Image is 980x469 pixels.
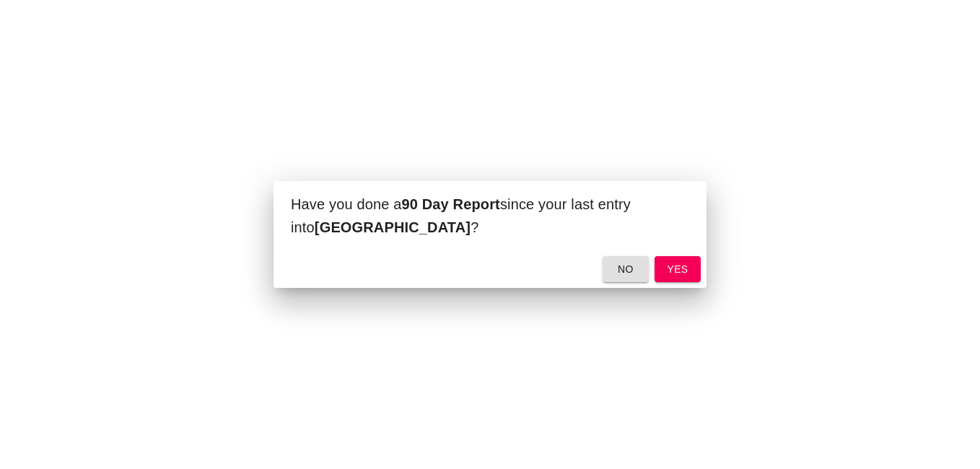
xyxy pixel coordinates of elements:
[315,219,471,235] b: [GEOGRAPHIC_DATA]
[291,196,631,235] span: Have you done a since your last entry into ?
[401,196,499,212] b: 90 Day Report
[666,260,689,279] span: yes
[655,256,701,283] button: yes
[603,256,649,283] button: no
[614,260,637,279] span: no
